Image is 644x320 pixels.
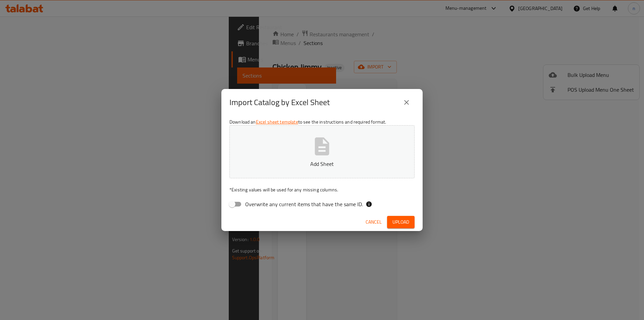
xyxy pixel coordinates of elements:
div: Download an to see the instructions and required format. [221,116,423,213]
button: Add Sheet [229,125,415,178]
a: Excel sheet template [256,118,298,126]
svg: If the overwrite option isn't selected, then the items that match an existing ID will be ignored ... [366,201,372,208]
button: Cancel [363,216,384,228]
span: Upload [392,218,409,226]
h2: Import Catalog by Excel Sheet [229,97,330,108]
button: close [398,94,415,110]
button: Upload [387,216,415,228]
p: Existing values will be used for any missing columns. [229,186,415,193]
span: Overwrite any current items that have the same ID. [245,200,363,208]
span: Cancel [366,218,382,226]
p: Add Sheet [240,160,404,168]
